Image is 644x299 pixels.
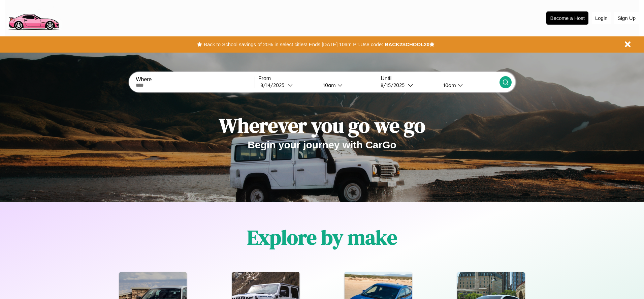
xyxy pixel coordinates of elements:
button: Back to School savings of 20% in select cities! Ends [DATE] 10am PT.Use code: [202,40,385,49]
button: 10am [438,82,499,89]
button: Sign Up [614,12,639,24]
button: Become a Host [546,11,588,25]
label: From [258,76,377,82]
div: 10am [440,82,458,88]
div: 8 / 15 / 2025 [381,82,408,88]
div: 8 / 14 / 2025 [260,82,288,88]
b: BACK2SCHOOL20 [385,41,429,47]
div: 10am [320,82,337,88]
label: Until [381,76,499,82]
button: Login [592,12,611,24]
button: 10am [318,82,377,89]
h1: Explore by make [247,223,397,251]
img: logo [5,3,62,32]
label: Where [136,77,254,83]
button: 8/14/2025 [258,82,318,89]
